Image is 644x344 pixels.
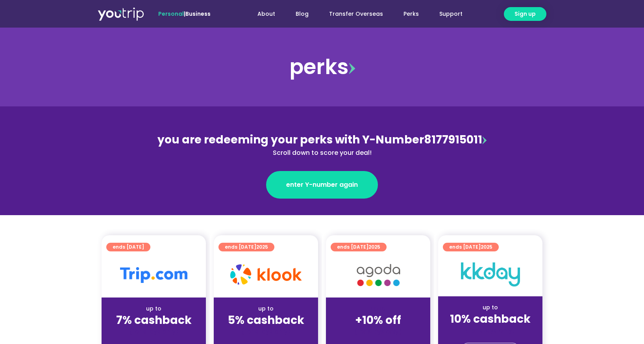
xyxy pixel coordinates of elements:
[225,243,268,251] span: ends [DATE]
[218,243,274,251] a: ends [DATE]2025
[151,148,493,158] div: Scroll down to score your deal!
[228,312,304,328] strong: 5% cashback
[319,7,393,21] a: Transfer Overseas
[220,327,312,336] div: (for stays only)
[371,305,385,312] span: up to
[443,243,499,251] a: ends [DATE]2025
[481,244,492,250] span: 2025
[285,7,319,21] a: Blog
[106,243,150,251] a: ends [DATE]
[514,10,536,18] span: Sign up
[151,132,493,158] div: 8177915011
[355,312,401,328] strong: +10% off
[108,305,200,313] div: up to
[450,311,531,327] strong: 10% cashback
[256,244,268,250] span: 2025
[337,243,380,251] span: ends [DATE]
[449,243,492,251] span: ends [DATE]
[116,312,192,328] strong: 7% cashback
[331,243,387,251] a: ends [DATE]2025
[158,10,211,18] span: |
[185,10,211,18] a: Business
[247,7,285,21] a: About
[429,7,473,21] a: Support
[232,7,473,21] nav: Menu
[504,7,546,21] a: Sign up
[444,303,536,312] div: up to
[220,305,312,313] div: up to
[113,243,144,251] span: ends [DATE]
[108,327,200,336] div: (for stays only)
[368,244,380,250] span: 2025
[286,180,358,190] span: enter Y-number again
[157,132,424,147] span: you are redeeming your perks with Y-Number
[332,327,424,336] div: (for stays only)
[158,10,184,18] span: Personal
[393,7,429,21] a: Perks
[266,171,378,199] a: enter Y-number again
[444,326,536,335] div: (for stays only)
